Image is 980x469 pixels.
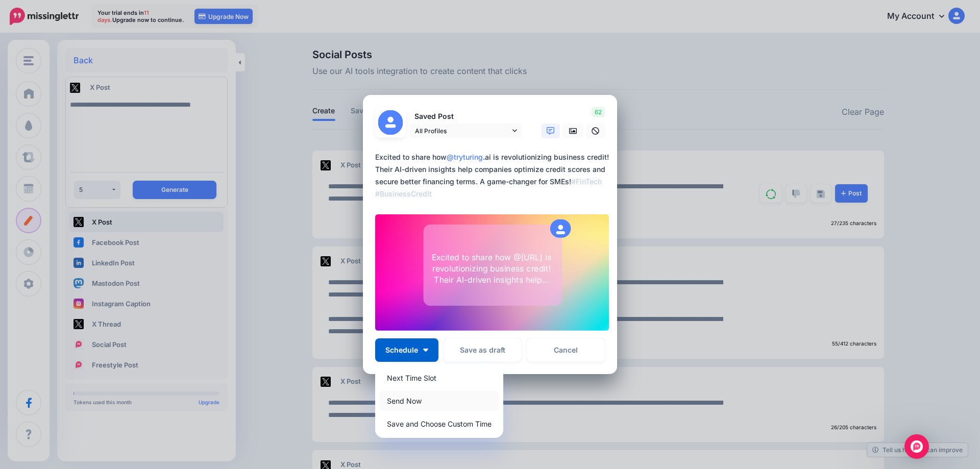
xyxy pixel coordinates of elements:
[410,124,522,138] a: All Profiles
[379,368,499,388] a: Next Time Slot
[410,111,522,122] p: Saved Post
[424,252,559,285] div: Excited to share how @[URL] is revolutionizing business credit! Their AI-driven insights help...
[375,189,432,198] mark: #BusinessCredit
[375,364,503,438] div: Schedule
[444,338,522,362] button: Save as draft
[415,126,510,136] span: All Profiles
[385,347,418,354] span: Schedule
[375,338,438,362] button: Schedule
[375,151,610,200] div: Excited to share how .ai is revolutionizing business credit! Their AI-driven insights help compan...
[904,434,929,459] div: Open Intercom Messenger
[379,391,499,411] a: Send Now
[379,414,499,434] a: Save and Choose Custom Time
[527,338,605,362] a: Cancel
[592,107,605,117] span: 62
[423,349,428,352] img: arrow-down-white.png
[378,110,403,135] img: user_default_image.png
